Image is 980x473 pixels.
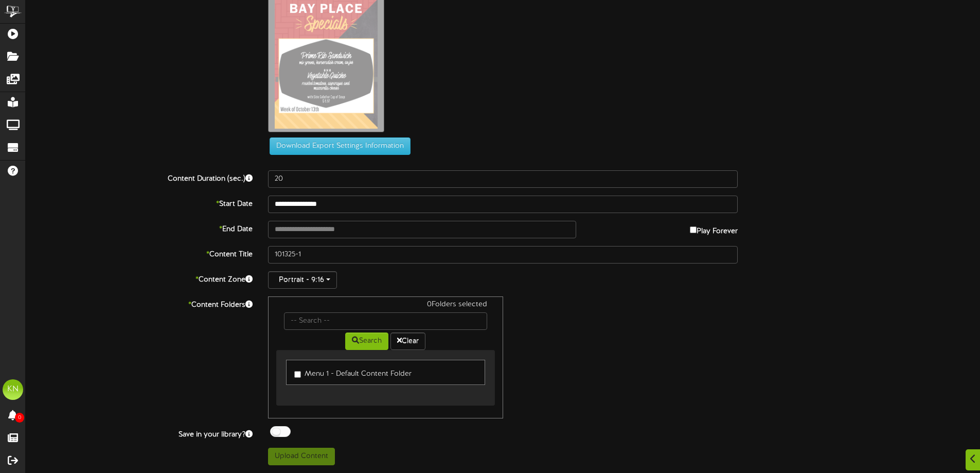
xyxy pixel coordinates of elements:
button: Upload Content [268,448,335,465]
button: Search [345,332,388,350]
input: Menu 1 - Default Content Folder [294,371,301,378]
input: Title of this Content [268,246,738,264]
div: 0 Folders selected [276,300,494,312]
label: Save in your library? [18,426,260,440]
label: Content Folders [18,296,260,310]
input: -- Search -- [284,312,487,330]
label: End Date [18,221,260,235]
label: Play Forever [690,221,738,237]
label: Start Date [18,196,260,209]
div: KN [3,379,23,400]
label: Content Duration (sec.) [18,170,260,184]
label: Content Zone [18,271,260,285]
button: Download Export Settings Information [270,137,411,155]
span: 0 [15,413,24,423]
label: Content Title [18,246,260,260]
input: Play Forever [690,226,697,233]
button: Portrait - 9:16 [268,271,337,289]
a: Download Export Settings Information [264,142,411,150]
button: Clear [390,332,425,350]
label: Menu 1 - Default Content Folder [294,365,412,379]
